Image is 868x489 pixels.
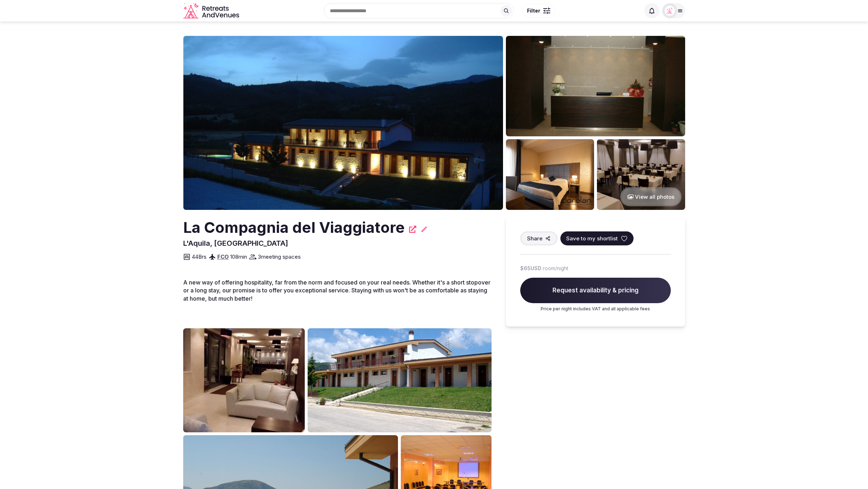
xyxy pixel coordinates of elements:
[520,265,541,272] span: $65 USD
[520,306,671,312] p: Price per night includes VAT and all applicable fees
[308,328,492,432] img: Venue gallery photo
[522,4,555,18] button: Filter
[183,217,405,238] h2: La Compagnia del Viaggiatore
[230,253,247,260] span: 108 min
[665,6,675,16] img: miaceralde
[183,3,241,19] svg: Retreats and Venues company logo
[506,36,685,136] img: Venue gallery photo
[258,253,301,260] span: 3 meeting spaces
[520,278,671,304] span: Request availability & pricing
[527,7,540,14] span: Filter
[192,253,207,260] span: 44 Brs
[597,139,685,210] img: Venue gallery photo
[543,265,568,272] span: room/night
[183,279,490,302] span: A new way of offering hospitality, far from the norm and focused on your real needs. Whether it's...
[183,239,288,248] span: L'Aquila, [GEOGRAPHIC_DATA]
[620,187,682,206] button: View all photos
[560,231,634,245] button: Save to my shortlist
[183,328,305,432] img: Venue gallery photo
[183,3,241,19] a: Visit the homepage
[506,139,594,210] img: Venue gallery photo
[183,36,503,210] img: Venue cover photo
[520,231,558,245] button: Share
[217,253,229,260] a: FCO
[566,235,618,242] span: Save to my shortlist
[527,235,542,242] span: Share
